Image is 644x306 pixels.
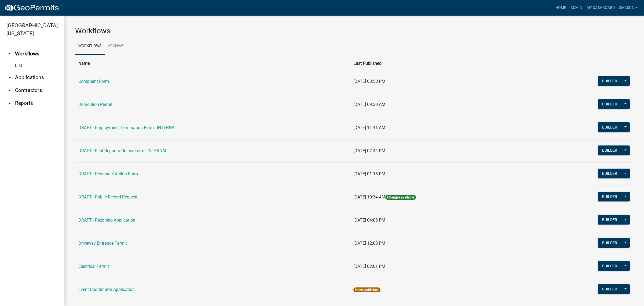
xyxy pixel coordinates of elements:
[598,145,621,155] button: Builder
[105,38,127,55] a: Archive
[353,194,385,200] span: [DATE] 10:34 AM
[6,100,13,106] i: arrow_drop_down
[6,74,13,81] i: arrow_drop_down
[75,38,105,55] a: Workflows
[598,284,621,294] button: Builder
[385,195,416,200] span: Changes available
[353,171,385,176] span: [DATE] 01:18 PM
[353,287,380,292] span: Never published
[78,241,127,246] a: Driveway Entrance Permit
[598,238,621,248] button: Builder
[78,171,138,176] a: DRAFT - Personnel Action Form
[78,102,112,107] a: Demolition Permit
[353,218,385,223] span: [DATE] 04:03 PM
[353,125,385,130] span: [DATE] 11:41 AM
[353,102,385,107] span: [DATE] 09:30 AM
[353,79,385,84] span: [DATE] 03:50 PM
[353,264,385,269] span: [DATE] 02:01 PM
[6,51,13,57] i: arrow_drop_up
[6,87,13,94] i: arrow_drop_down
[598,215,621,225] button: Builder
[598,122,621,132] button: Builder
[598,261,621,271] button: Builder
[353,241,385,246] span: [DATE] 12:08 PM
[78,79,109,84] a: Complaint Form
[350,57,531,70] th: Last Published
[568,3,584,13] a: Admin
[78,194,137,200] a: DRAFT - Public Record Request
[553,3,568,13] a: Home
[598,169,621,178] button: Builder
[78,287,135,292] a: Event Coordinator Application
[78,264,109,269] a: Electrical Permit
[75,57,350,70] th: Name
[353,148,385,153] span: [DATE] 02:44 PM
[617,3,640,13] a: Smason
[78,125,177,130] a: DRAFT - Employment Termination Form - INTERNAL
[584,3,617,13] a: My Dashboard
[598,192,621,201] button: Builder
[598,99,621,109] button: Builder
[598,76,621,86] button: Builder
[78,218,135,223] a: DRAFT - Rezoning Application
[75,26,633,35] h3: Workflows
[78,148,167,153] a: DRAFT - First Report of Injury Form - INTERNAL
